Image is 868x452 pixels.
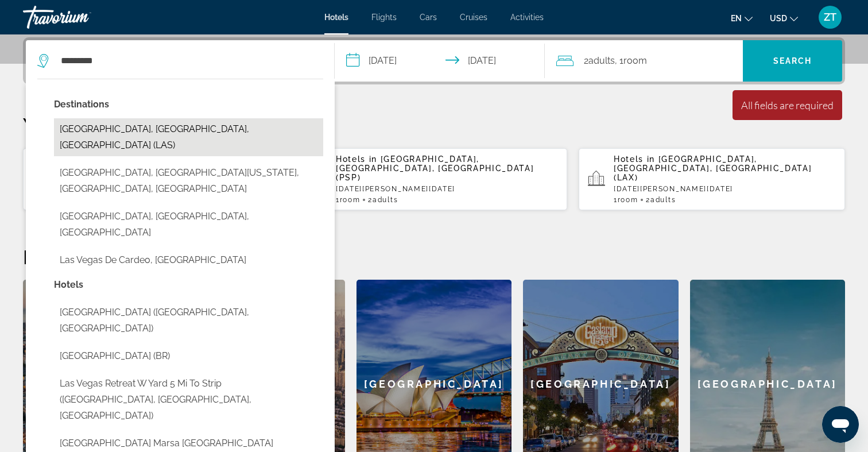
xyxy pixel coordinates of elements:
[615,53,647,69] span: , 1
[614,185,836,193] p: [DATE][PERSON_NAME][DATE]
[646,196,676,204] span: 2
[54,96,323,113] p: City options
[510,13,544,22] a: Activities
[770,10,798,26] button: Change currency
[54,118,323,156] button: Select city: Las Vegas, NV, United States (LAS)
[373,196,398,204] span: Adults
[54,302,323,339] button: Select hotel: Las Vegas Hotel Huaraz (Independencia, PE)
[54,206,323,244] button: Select city: Las Vegas, Tenerife, Spain
[773,56,812,65] span: Search
[324,13,348,22] a: Hotels
[588,55,615,66] span: Adults
[770,14,787,23] span: USD
[731,14,742,23] span: en
[54,249,323,271] button: Select city: Las Vegas De Cardeo, Spain
[23,245,845,268] h2: Featured Destinations
[623,55,647,66] span: Room
[545,40,743,82] button: Travelers: 2 adults, 0 children
[741,99,834,111] div: All fields are required
[54,162,323,200] button: Select city: Las Vegas, North Central New Mexico, NM, United States
[23,2,138,32] a: Travorium
[336,154,377,164] span: Hotels in
[60,52,317,69] input: Search hotel destination
[54,373,323,427] button: Select hotel: Las Vegas Retreat w Yard 5 Mi to Strip (Las Vegas, NV, US)
[824,11,836,23] span: ZT
[614,196,638,204] span: 1
[340,196,361,204] span: Room
[650,196,676,204] span: Adults
[23,148,289,211] button: Hotels in [GEOGRAPHIC_DATA], [GEOGRAPHIC_DATA], [GEOGRAPHIC_DATA] (PSP)[DATE] - [DATE]1Room2Adults
[301,148,567,211] button: Hotels in [GEOGRAPHIC_DATA], [GEOGRAPHIC_DATA], [GEOGRAPHIC_DATA] (PSP)[DATE][PERSON_NAME][DATE]1...
[460,13,487,22] a: Cruises
[371,13,397,22] a: Flights
[815,5,845,29] button: User Menu
[335,40,545,82] button: Select check in and out date
[420,13,437,22] a: Cars
[731,10,753,26] button: Change language
[54,345,323,367] button: Select hotel: Las Vegas (BR)
[579,148,845,211] button: Hotels in [GEOGRAPHIC_DATA], [GEOGRAPHIC_DATA], [GEOGRAPHIC_DATA] (LAX)[DATE][PERSON_NAME][DATE]1...
[743,40,842,82] button: Search
[584,53,615,69] span: 2
[368,196,398,204] span: 2
[336,185,558,193] p: [DATE][PERSON_NAME][DATE]
[54,277,323,293] p: Hotel options
[614,154,812,182] span: [GEOGRAPHIC_DATA], [GEOGRAPHIC_DATA], [GEOGRAPHIC_DATA] (LAX)
[618,196,638,204] span: Room
[336,196,360,204] span: 1
[336,154,534,182] span: [GEOGRAPHIC_DATA], [GEOGRAPHIC_DATA], [GEOGRAPHIC_DATA] (PSP)
[822,406,859,443] iframe: Button to launch messaging window
[614,154,655,164] span: Hotels in
[23,113,845,136] p: Your Recent Searches
[26,40,842,82] div: Search widget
